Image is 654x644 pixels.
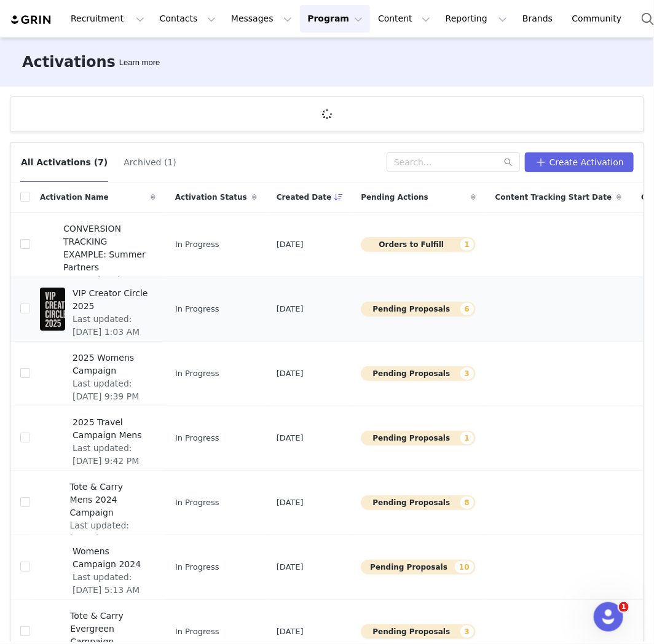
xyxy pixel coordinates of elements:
[525,152,634,172] button: Create Activation
[361,302,475,316] button: Pending Proposals6
[40,285,156,334] a: VIP Creator Circle 2025Last updated: [DATE] 1:03 AM
[371,5,438,33] button: Content
[361,431,475,446] button: Pending Proposals1
[224,5,299,33] button: Messages
[277,497,304,509] span: [DATE]
[619,602,629,612] span: 1
[40,414,156,463] a: 2025 Travel Campaign MensLast updated: [DATE] 9:42 PM
[63,222,148,274] span: CONVERSION TRACKING EXAMPLE: Summer Partners
[40,543,156,592] a: Womens Campaign 2024Last updated: [DATE] 5:13 AM
[277,238,304,251] span: [DATE]
[361,624,475,639] button: Pending Proposals3
[504,158,513,167] i: icon: search
[175,497,219,509] span: In Progress
[73,442,148,468] span: Last updated: [DATE] 9:42 PM
[73,545,148,571] span: Womens Campaign 2024
[277,192,332,203] span: Created Date
[73,377,148,403] span: Last updated: [DATE] 9:39 PM
[70,481,148,519] span: Tote & Carry Mens 2024 Campaign
[63,274,148,300] span: Last updated: [DATE] 9:52 PM
[123,152,177,172] button: Archived (1)
[515,5,564,33] a: Brands
[73,571,148,597] span: Last updated: [DATE] 5:13 AM
[73,313,148,339] span: Last updated: [DATE] 1:03 AM
[277,367,304,380] span: [DATE]
[73,351,148,377] span: 2025 Womens Campaign
[361,560,475,575] button: Pending Proposals10
[361,237,475,252] button: Orders to Fulfill1
[175,626,219,638] span: In Progress
[175,432,219,444] span: In Progress
[175,561,219,573] span: In Progress
[361,192,428,203] span: Pending Actions
[175,367,219,380] span: In Progress
[40,220,156,269] a: CONVERSION TRACKING EXAMPLE: Summer PartnersLast updated: [DATE] 9:52 PM
[387,152,520,172] input: Search...
[594,602,623,632] iframe: Intercom live chat
[277,432,304,444] span: [DATE]
[20,152,108,172] button: All Activations (7)
[63,5,152,33] button: Recruitment
[10,14,53,26] img: grin logo
[277,626,304,638] span: [DATE]
[175,238,219,251] span: In Progress
[40,478,156,527] a: Tote & Carry Mens 2024 CampaignLast updated: [DATE] 5:12 AM
[73,287,148,313] span: VIP Creator Circle 2025
[175,303,219,315] span: In Progress
[22,51,116,73] h3: Activations
[152,5,223,33] button: Contacts
[117,57,162,69] div: Tooltip anchor
[565,5,635,33] a: Community
[495,192,612,203] span: Content Tracking Start Date
[73,416,148,442] span: 2025 Travel Campaign Mens
[277,561,304,573] span: [DATE]
[175,192,247,203] span: Activation Status
[300,5,370,33] button: Program
[70,519,148,545] span: Last updated: [DATE] 5:12 AM
[438,5,514,33] button: Reporting
[40,349,156,398] a: 2025 Womens CampaignLast updated: [DATE] 9:39 PM
[40,192,109,203] span: Activation Name
[361,366,475,381] button: Pending Proposals3
[277,303,304,315] span: [DATE]
[361,495,475,510] button: Pending Proposals8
